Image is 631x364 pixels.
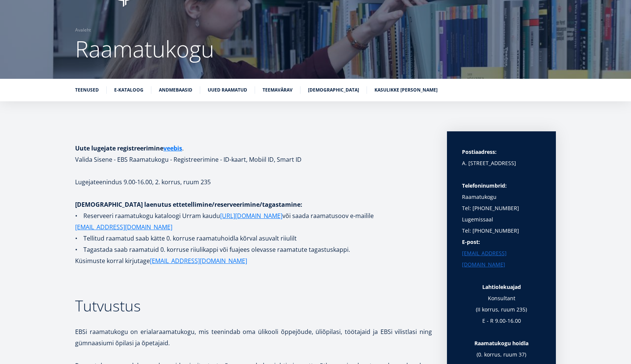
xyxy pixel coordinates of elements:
[163,143,182,154] a: veebis
[220,210,282,221] a: [URL][DOMAIN_NAME]
[75,210,432,233] p: • Reserveeri raamatukogu kataloogi Urram kaudu või saada raamatusoov e-mailile
[482,283,521,290] strong: Lahtiolekuajad
[75,143,432,165] h1: . Valida Sisene - EBS Raamatukogu - Registreerimine - ID-kaart, Mobiil ID, Smart ID
[208,86,247,94] a: Uued raamatud
[75,86,99,94] a: Teenused
[462,293,541,338] p: Konsultant (II korrus, ruum 235) E - R 9.00-16.00
[308,86,359,94] a: [DEMOGRAPHIC_DATA]
[75,221,172,233] a: [EMAIL_ADDRESS][DOMAIN_NAME]
[75,144,182,152] strong: Uute lugejate registreerimine
[75,326,432,349] p: EBSi raamatukogu on erialaraamatukogu, mis teenindab oma ülikooli õppejõude, üliõpilasi, töötajai...
[75,255,432,266] p: Küsimuste korral kirjutage
[462,148,497,155] strong: Postiaadress:
[462,203,541,225] p: Tel: [PHONE_NUMBER] Lugemissaal
[462,248,541,270] a: [EMAIL_ADDRESS][DOMAIN_NAME]
[75,176,432,188] p: Lugejateenindus 9.00-16.00, 2. korrus, ruum 235
[75,295,141,316] span: Tutvustus
[75,233,432,244] p: • Tellitud raamatud saab kätte 0. korruse raamatuhoidla kõrval asuvalt riiulilt
[75,200,302,209] strong: [DEMOGRAPHIC_DATA] laenutus ettetellimine/reserveerimine/tagastamine:
[474,340,528,347] strong: Raamatukogu hoidla
[75,244,432,255] p: • Tagastada saab raamatuid 0. korruse riiulikappi või fuajees olevasse raamatute tagastuskappi.
[263,86,293,94] a: Teemavärav
[150,255,247,266] a: [EMAIL_ADDRESS][DOMAIN_NAME]
[75,33,214,64] span: Raamatukogu
[114,86,143,94] a: E-kataloog
[462,182,507,189] strong: Telefoninumbrid:
[462,225,541,236] p: Tel: [PHONE_NUMBER]
[75,26,91,34] a: Avaleht
[462,238,480,245] strong: E-post:
[462,158,541,169] p: A. [STREET_ADDRESS]
[374,86,438,94] a: Kasulikke [PERSON_NAME]
[159,86,192,94] a: Andmebaasid
[462,180,541,203] p: Raamatukogu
